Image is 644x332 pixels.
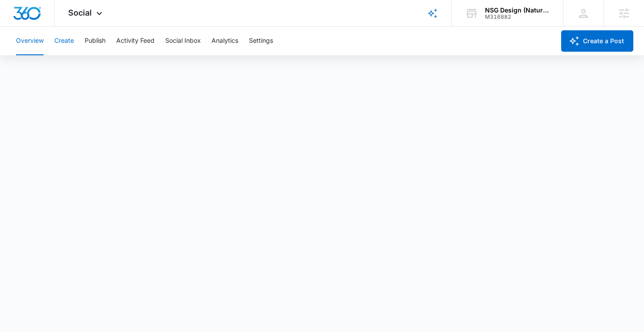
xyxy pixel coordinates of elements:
button: Settings [249,27,273,55]
button: Activity Feed [116,27,155,55]
button: Overview [16,27,44,55]
button: Create [54,27,74,55]
button: Social Inbox [165,27,201,55]
span: Social [68,8,92,17]
div: account name [485,7,550,14]
button: Publish [85,27,106,55]
div: account id [485,14,550,20]
button: Create a Post [561,30,633,52]
button: Analytics [212,27,238,55]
